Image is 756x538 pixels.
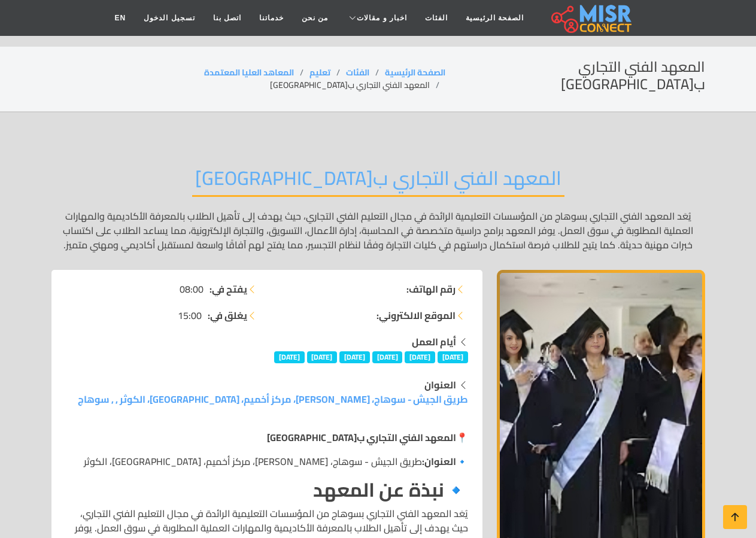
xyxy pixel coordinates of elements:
span: [DATE] [438,351,468,363]
strong: العنوان: [422,452,456,470]
span: اخبار و مقالات [357,13,407,23]
span: [DATE] [274,351,305,363]
a: المعاهد العليا المعتمدة [204,65,294,80]
a: اتصل بنا [204,7,250,29]
a: الفئات [416,7,457,29]
strong: يغلق في: [208,308,247,323]
strong: المعهد الفني التجاري ب[GEOGRAPHIC_DATA] [267,428,456,446]
a: تسجيل الدخول [135,7,204,29]
a: خدماتنا [250,7,293,29]
strong: الموقع الالكتروني: [377,308,456,323]
a: الفئات [346,65,369,80]
strong: العنوان [424,376,456,394]
a: من نحن [293,7,337,29]
span: [DATE] [372,351,403,363]
strong: رقم الهاتف: [406,282,456,296]
a: تعليم [309,65,330,80]
strong: أيام العمل [412,333,456,351]
span: 08:00 [180,282,204,296]
a: EN [106,7,135,29]
h2: 🔹 [66,478,468,501]
li: المعهد الفني التجاري ب[GEOGRAPHIC_DATA] [270,79,445,92]
a: اخبار و مقالات [337,7,416,29]
p: 📍 [66,430,468,445]
strong: نبذة عن المعهد [313,472,444,507]
span: [DATE] [405,351,435,363]
p: يُعَد المعهد الفني التجاري بسوهاج من المؤسسات التعليمية الرائدة في مجال التعليم الفني التجاري، حي... [51,209,705,252]
a: طريق الجيش - سوهاج، [PERSON_NAME]، مركز أخميم، [GEOGRAPHIC_DATA]، الكوثر , , سوهاج [78,390,468,408]
img: main.misr_connect [551,3,631,33]
p: 🔹 طريق الجيش - سوهاج، [PERSON_NAME]، مركز أخميم، [GEOGRAPHIC_DATA]، الكوثر [66,454,468,469]
a: الصفحة الرئيسية [457,7,533,29]
span: [DATE] [307,351,338,363]
h2: المعهد الفني التجاري ب[GEOGRAPHIC_DATA] [192,166,564,197]
a: الصفحة الرئيسية [385,65,445,80]
span: 15:00 [178,308,202,323]
span: [DATE] [339,351,370,363]
strong: يفتح في: [210,282,247,296]
h2: المعهد الفني التجاري ب[GEOGRAPHIC_DATA] [445,59,705,93]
